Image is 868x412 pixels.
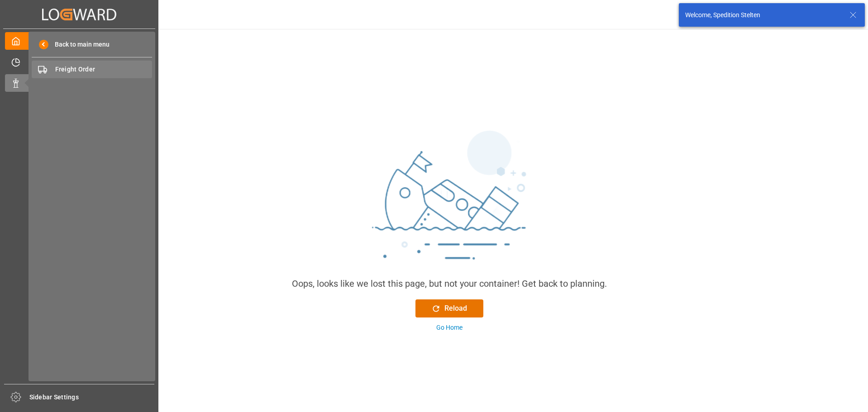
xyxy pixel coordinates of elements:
[436,323,463,332] div: Go Home
[48,40,110,49] span: Back to main menu
[415,323,483,332] button: Go Home
[431,303,467,314] div: Reload
[292,277,607,290] div: Oops, looks like we lost this page, but not your container! Get back to planning.
[5,53,153,71] a: Timeslot Management
[32,61,152,78] a: Freight Order
[314,127,585,277] img: sinking_ship.png
[55,65,153,74] span: Freight Order
[685,10,841,20] div: Welcome, Spedition Stelten
[415,299,483,317] button: Reload
[29,393,155,402] span: Sidebar Settings
[5,32,153,50] a: My Cockpit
